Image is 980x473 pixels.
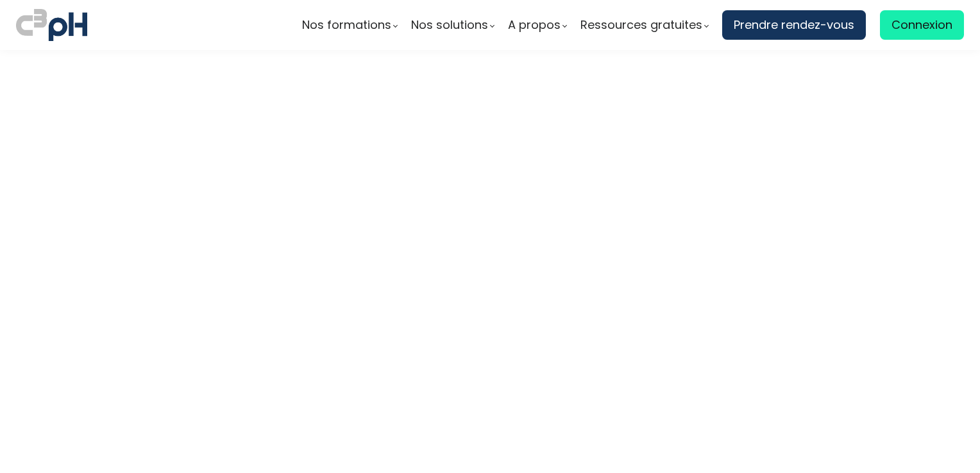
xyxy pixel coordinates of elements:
[580,15,702,35] span: Ressources gratuites
[508,15,561,35] span: A propos
[891,15,952,35] span: Connexion
[880,10,964,40] a: Connexion
[722,10,866,40] a: Prendre rendez-vous
[16,6,87,44] img: logo C3PH
[411,15,488,35] span: Nos solutions
[734,15,854,35] span: Prendre rendez-vous
[302,15,391,35] span: Nos formations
